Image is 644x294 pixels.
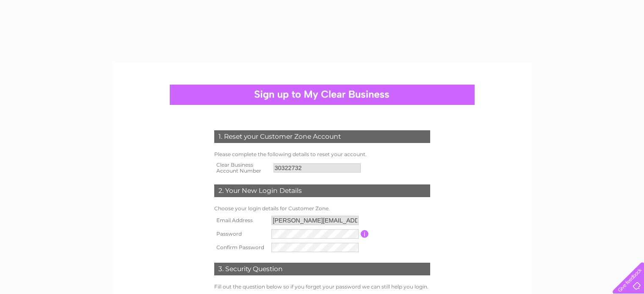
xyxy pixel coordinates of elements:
[361,230,369,238] input: Information
[214,184,430,197] div: 2. Your New Login Details
[214,130,430,143] div: 1. Reset your Customer Zone Account
[212,149,432,159] td: Please complete the following details to reset your account.
[212,227,270,241] th: Password
[212,203,432,214] td: Choose your login details for Customer Zone.
[212,159,271,176] th: Clear Business Account Number
[212,282,432,292] td: Fill out the question below so if you forget your password we can still help you login.
[212,214,270,227] th: Email Address
[212,241,270,254] th: Confirm Password
[214,263,430,275] div: 3. Security Question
